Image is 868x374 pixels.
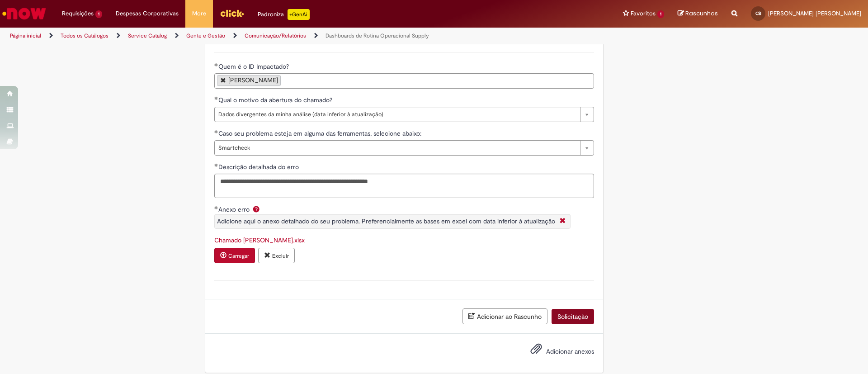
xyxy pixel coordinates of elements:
i: Fechar More information Por question_anexo_erro [557,217,568,226]
span: 1 [657,10,664,18]
div: Padroniza [258,9,310,20]
p: +GenAi [288,9,310,20]
a: Página inicial [10,32,41,39]
button: Carregar anexo de Anexo erro Required [214,248,255,263]
span: Descrição detalhada do erro [218,163,301,171]
span: Obrigatório Preenchido [214,63,218,66]
a: Dashboards de Rotina Operacional Supply [325,32,429,39]
button: Solicitação [552,309,594,324]
a: Gente e Gestão [186,32,225,39]
span: Obrigatório Preenchido [214,96,218,100]
img: ServiceNow [1,5,47,23]
img: click_logo_yellow_360x200.png [220,6,244,20]
span: [PERSON_NAME] [PERSON_NAME] [768,9,861,17]
span: CB [755,10,761,16]
span: Obrigatório Preenchido [214,206,218,209]
span: Obrigatório Preenchido [214,130,218,133]
button: Adicionar ao Rascunho [462,308,547,324]
span: Anexo erro [218,205,251,213]
span: Rascunhos [685,9,718,18]
span: Adicione aqui o anexo detalhado do seu problema. Preferencialmente as bases em excel com data inf... [217,217,555,225]
ul: Trilhas de página [7,28,572,44]
a: Comunicação/Relatórios [245,32,306,39]
small: Excluir [272,252,289,260]
span: Requisições [62,9,94,18]
span: Caso seu problema esteja em alguma das ferramentas, selecione abaixo: [218,129,423,137]
span: Ajuda para Anexo erro [251,205,262,213]
a: Rascunhos [678,9,718,18]
a: Remover Pedro Sergio Laia de Carvalho Soeiro de Quem é o ID Impactado? [221,77,226,83]
span: More [192,9,206,18]
a: Service Catalog [128,32,167,39]
div: [PERSON_NAME] [228,77,278,83]
a: Download de Chamado Pedro Sergio.xlsx [214,236,305,244]
span: Qual o motivo da abertura do chamado? [218,96,334,104]
button: Adicionar anexos [528,341,544,361]
span: Despesas Corporativas [116,9,179,18]
span: Adicionar anexos [546,347,594,355]
span: 1 [95,10,102,18]
span: Obrigatório Preenchido [214,163,218,167]
textarea: Descrição detalhada do erro [214,174,594,198]
small: Carregar [228,252,249,260]
span: Dados divergentes da minha análise (data inferior à atualização) [218,107,576,122]
span: Favoritos [631,9,656,18]
button: Excluir anexo Chamado Pedro Sergio.xlsx [258,248,295,263]
span: Quem é o ID Impactado? [218,62,291,71]
span: Smartcheck [218,141,576,155]
a: Todos os Catálogos [61,32,108,39]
